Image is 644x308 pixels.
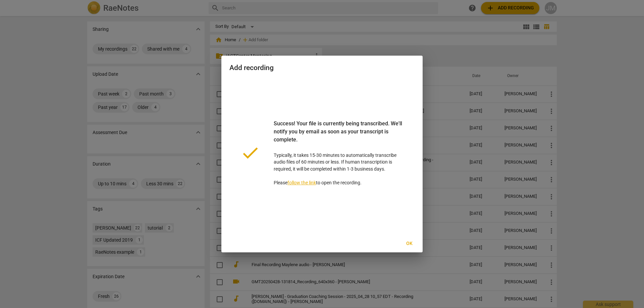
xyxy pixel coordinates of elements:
[287,180,316,185] a: follow the link
[240,143,260,163] span: done
[404,240,415,247] span: Ok
[398,238,420,250] button: Ok
[229,64,415,72] h2: Add recording
[274,120,404,186] p: Typically, it takes 15-30 minutes to automatically transcribe audio files of 60 minutes or less. ...
[274,120,404,152] div: Success! Your file is currently being transcribed. We'll notify you by email as soon as your tran...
